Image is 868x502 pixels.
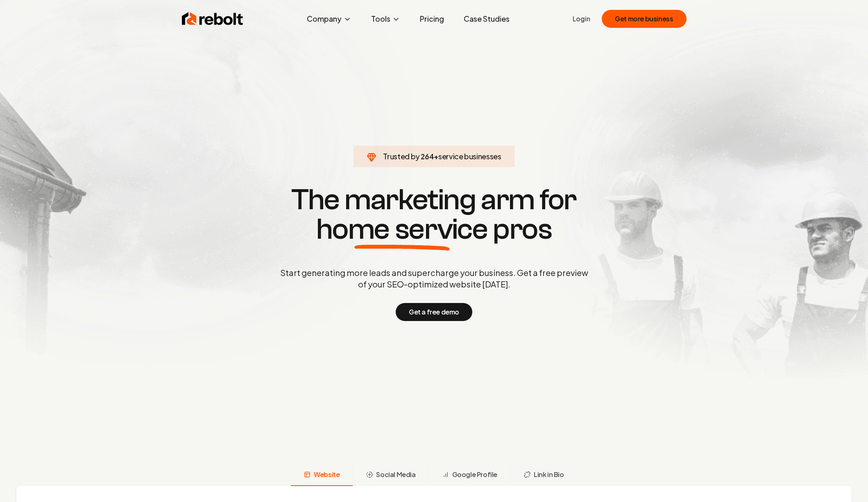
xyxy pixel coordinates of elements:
[316,215,488,244] span: home service
[534,470,564,479] span: Link in Bio
[421,151,434,162] span: 264
[182,11,243,27] img: Rebolt Logo
[396,303,472,321] button: Get a free demo
[383,152,419,161] span: Trusted by
[291,465,353,486] button: Website
[413,11,451,27] a: Pricing
[300,11,358,27] button: Company
[238,185,631,244] h1: The marketing arm for pros
[279,267,590,290] p: Start generating more leads and supercharge your business. Get a free preview of your SEO-optimiz...
[429,465,510,486] button: Google Profile
[438,152,501,161] span: service businesses
[510,465,577,486] button: Link in Bio
[365,11,407,27] button: Tools
[353,465,428,486] button: Social Media
[602,10,686,28] button: Get more business
[452,470,497,479] span: Google Profile
[434,152,438,161] span: +
[573,14,590,24] a: Login
[376,470,415,479] span: Social Media
[314,470,340,479] span: Website
[457,11,516,27] a: Case Studies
